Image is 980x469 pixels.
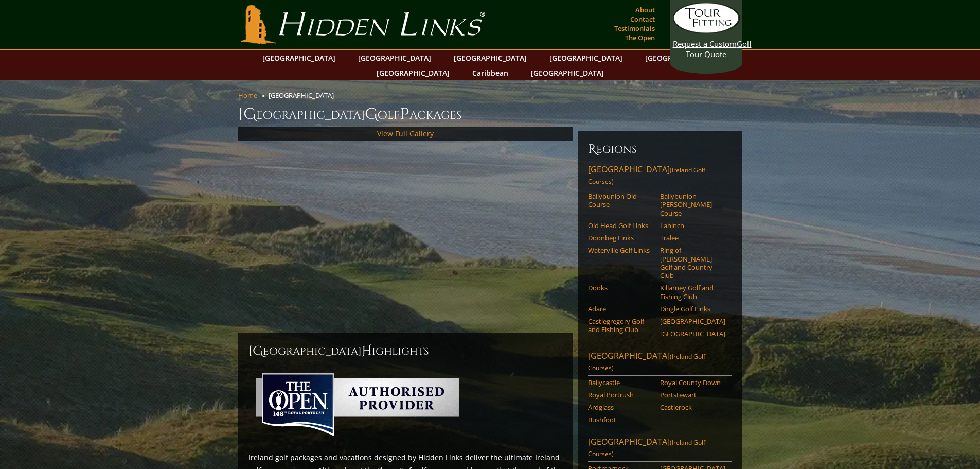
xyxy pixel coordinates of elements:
a: About [633,3,657,17]
a: Doonbeg Links [588,234,653,242]
a: Ballybunion Old Course [588,192,653,209]
span: P [400,104,409,125]
a: Testimonials [612,21,657,36]
span: (Ireland Golf Courses) [588,438,705,458]
a: Ballybunion [PERSON_NAME] Course [660,192,725,217]
a: Bushfoot [588,415,653,424]
span: G [365,104,378,125]
a: Castlegregory Golf and Fishing Club [588,317,653,334]
a: Killarney Golf and Fishing Club [660,284,725,301]
span: Request a Custom [673,39,737,49]
a: Ardglass [588,403,653,411]
a: [GEOGRAPHIC_DATA] [640,50,723,65]
span: (Ireland Golf Courses) [588,166,705,186]
a: Home [238,91,257,100]
span: H [362,343,372,359]
a: Ballycastle [588,378,653,387]
a: [GEOGRAPHIC_DATA] [449,50,532,65]
li: [GEOGRAPHIC_DATA] [269,91,338,100]
a: [GEOGRAPHIC_DATA] [526,65,609,80]
a: Adare [588,305,653,313]
a: Caribbean [467,65,513,80]
a: Dooks [588,284,653,292]
a: Castlerock [660,403,725,411]
a: Ring of [PERSON_NAME] Golf and Country Club [660,246,725,280]
a: Tralee [660,234,725,242]
a: [GEOGRAPHIC_DATA](Ireland Golf Courses) [588,164,732,189]
a: The Open [622,30,657,45]
a: View Full Gallery [377,129,434,138]
a: [GEOGRAPHIC_DATA] [353,50,436,65]
a: Dingle Golf Links [660,305,725,313]
span: (Ireland Golf Courses) [588,352,705,372]
h1: [GEOGRAPHIC_DATA] olf ackages [238,104,742,125]
a: [GEOGRAPHIC_DATA] [660,317,725,325]
a: Waterville Golf Links [588,246,653,254]
a: Portstewart [660,391,725,399]
a: [GEOGRAPHIC_DATA] [371,65,455,80]
a: Royal County Down [660,378,725,387]
a: Old Head Golf Links [588,221,653,230]
a: Royal Portrush [588,391,653,399]
h6: Regions [588,141,732,158]
a: [GEOGRAPHIC_DATA] [257,50,341,65]
h2: [GEOGRAPHIC_DATA] ighlights [248,343,562,359]
a: [GEOGRAPHIC_DATA] [544,50,628,65]
a: [GEOGRAPHIC_DATA](Ireland Golf Courses) [588,350,732,376]
a: [GEOGRAPHIC_DATA](Ireland Golf Courses) [588,436,732,462]
a: [GEOGRAPHIC_DATA] [660,329,725,338]
a: Contact [628,12,657,26]
a: Lahinch [660,221,725,230]
a: Request a CustomGolf Tour Quote [673,3,740,59]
